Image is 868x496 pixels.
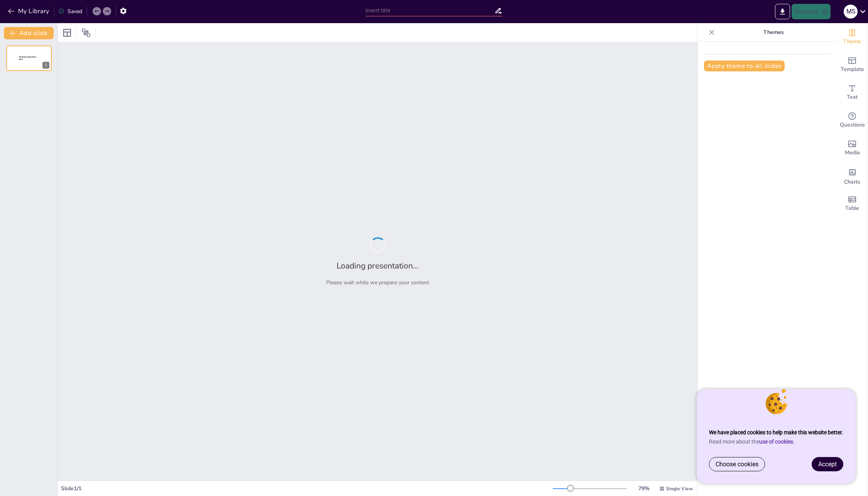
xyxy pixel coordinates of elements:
[845,148,860,157] span: Media
[837,23,868,51] div: Change the overall theme
[709,429,843,435] strong: We have placed cookies to help make this website better.
[42,62,49,69] div: 1
[841,65,864,74] span: Template
[837,190,868,218] div: Add a table
[844,4,858,19] button: M S
[844,5,858,19] div: M S
[837,162,868,190] div: Add charts and graphs
[844,178,860,186] span: Charts
[6,46,52,71] div: 1
[4,27,54,39] button: Add slide
[337,260,419,271] h2: Loading presentation...
[81,28,91,37] span: Position
[845,204,859,213] span: Table
[326,279,429,286] p: Please wait while we prepare your content
[818,461,837,468] span: Accept
[709,457,765,471] a: Choose cookies
[58,8,82,15] div: Saved
[666,486,693,492] span: Single View
[847,93,858,101] span: Text
[775,4,790,19] button: Export to PowerPoint
[837,106,868,134] div: Get real-time input from your audience
[6,5,52,17] button: My Library
[840,121,865,129] span: Questions
[812,457,843,471] a: Accept
[61,485,553,492] div: Slide 1 / 1
[759,439,793,445] a: use of cookies
[718,23,829,42] p: Themes
[365,5,494,16] input: Insert title
[716,461,758,468] span: Choose cookies
[837,51,868,79] div: Add ready made slides
[709,439,843,445] p: Read more about the .
[635,485,653,492] div: 79 %
[843,37,861,46] span: Theme
[704,61,785,71] button: Apply theme to all slides
[837,134,868,162] div: Add images, graphics, shapes or video
[19,56,36,60] span: Sendsteps presentation editor
[837,79,868,106] div: Add text boxes
[792,4,830,19] button: Present
[61,27,73,39] div: Layout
